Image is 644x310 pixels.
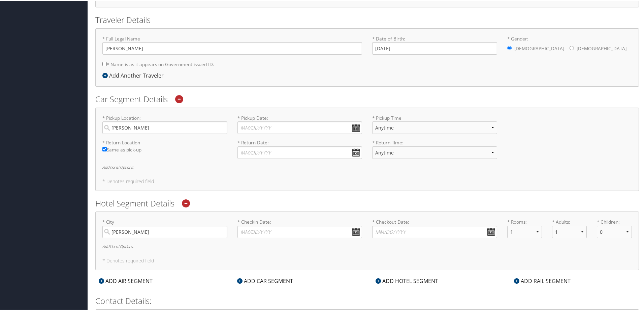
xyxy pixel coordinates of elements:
input: Same as pick-up [102,146,107,151]
label: * Checkout Date: [372,218,497,237]
label: * Return Location [102,139,227,145]
h5: * Denotes required field [102,178,632,183]
label: * Return Time: [372,139,497,163]
label: * Gender: [507,35,632,55]
select: * Pickup Time [372,121,497,133]
div: ADD AIR SEGMENT [95,276,156,284]
input: * Pickup Date: [237,121,362,133]
div: Add Another Traveler [102,71,167,79]
input: * Gender:[DEMOGRAPHIC_DATA][DEMOGRAPHIC_DATA] [507,45,512,50]
label: * Pickup Date: [237,114,362,133]
input: * Checkin Date: [237,225,362,237]
label: * Children: [597,218,632,225]
input: * Gender:[DEMOGRAPHIC_DATA][DEMOGRAPHIC_DATA] [570,45,574,50]
input: * Name is as it appears on Government issued ID. [102,61,107,65]
label: * Pickup Location: [102,114,227,133]
h2: Traveler Details [95,13,639,25]
input: * Checkout Date: [372,225,497,237]
label: * Name is as it appears on Government issued ID. [102,57,214,70]
label: Same as pick-up [102,146,227,156]
label: * Pickup Time [372,114,497,139]
input: * Date of Birth: [372,41,497,54]
h5: * Denotes required field [102,258,632,262]
label: * Adults: [552,218,587,225]
div: ADD HOTEL SEGMENT [372,276,442,284]
div: ADD RAIL SEGMENT [511,276,574,284]
label: * Full Legal Name [102,35,362,54]
select: * Return Time: [372,146,497,158]
h6: Additional Options: [102,165,632,168]
h2: Contact Details: [95,294,639,306]
h6: Additional Options: [102,244,632,248]
h2: Car Segment Details [95,93,639,104]
label: * Rooms: [507,218,542,225]
input: * Return Date: [237,146,362,158]
label: * Checkin Date: [237,218,362,237]
label: * City [102,218,227,237]
label: [DEMOGRAPHIC_DATA] [577,41,626,54]
input: * Full Legal Name [102,41,362,54]
div: ADD CAR SEGMENT [234,276,296,284]
label: * Date of Birth: [372,35,497,54]
label: [DEMOGRAPHIC_DATA] [514,41,564,54]
label: * Return Date: [237,139,362,158]
h2: Hotel Segment Details [95,197,639,208]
